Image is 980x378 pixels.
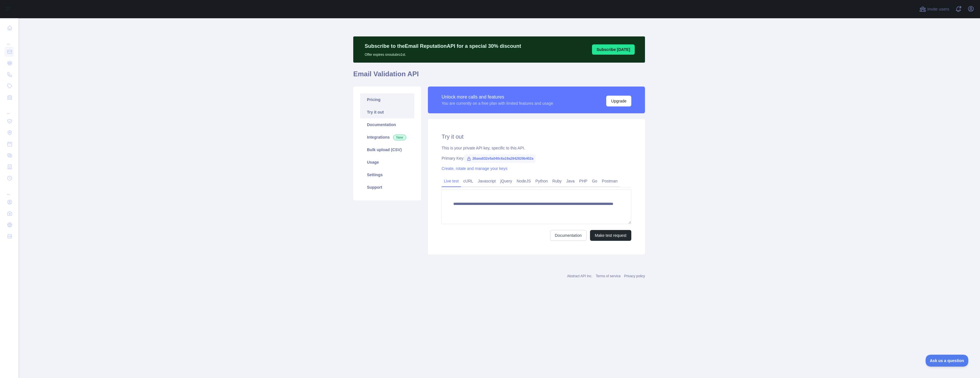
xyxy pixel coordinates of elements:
[498,176,514,186] a: jQuery
[533,176,550,186] a: Python
[442,145,631,151] div: This is your private API key, specific to this API.
[464,154,536,163] span: 26aea832e5a040c6a19a2842829b402a
[442,94,553,100] div: Unlock more calls and features
[360,156,414,169] a: Usage
[360,181,414,194] a: Support
[514,176,533,186] a: NodeJS
[567,274,593,278] a: Abstract API Inc.
[5,104,14,115] div: ...
[624,274,645,278] a: Privacy policy
[442,155,631,161] div: Primary Key:
[442,166,507,171] a: Create, rotate and manage your keys
[590,176,600,186] a: Go
[590,230,631,241] button: Make test request
[918,5,950,14] button: Invite users
[365,50,521,57] p: Offer expires on outubro 1st.
[360,169,414,181] a: Settings
[360,118,414,131] a: Documentation
[606,96,631,106] button: Upgrade
[5,34,14,46] div: ...
[365,42,521,50] p: Subscribe to the Email Reputation API for a special 30 % discount
[475,176,498,186] a: Javascript
[360,131,414,143] a: Integrations New
[360,143,414,156] a: Bulk upload (CSV)
[5,184,14,196] div: ...
[550,176,564,186] a: Ruby
[360,93,414,106] a: Pricing
[592,44,635,55] button: Subscribe [DATE]
[442,133,631,141] h2: Try it out
[927,6,949,13] span: Invite users
[442,176,461,186] a: Live test
[393,135,406,140] span: New
[577,176,590,186] a: PHP
[353,69,645,83] h1: Email Validation API
[360,106,414,118] a: Try it out
[461,176,475,186] a: cURL
[564,176,577,186] a: Java
[600,176,620,186] a: Postman
[596,274,620,278] a: Terms of service
[926,355,969,367] iframe: Toggle Customer Support
[442,100,553,106] div: You are currently on a free plan with limited features and usage
[550,230,587,241] a: Documentation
